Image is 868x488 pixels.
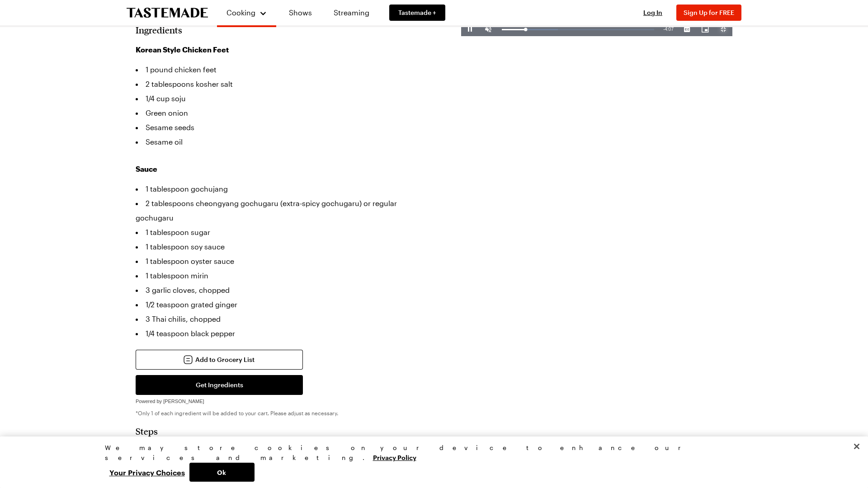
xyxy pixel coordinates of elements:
[136,283,434,297] li: 3 garlic cloves, chopped
[136,268,434,283] li: 1 tablespoon mirin
[398,8,436,17] span: Tastemade +
[502,29,654,30] div: Progress Bar
[127,8,208,18] a: To Tastemade Home Page
[678,23,696,36] button: Captions
[136,312,434,326] li: 3 Thai chilis, chopped
[643,9,662,16] span: Log In
[195,355,255,364] span: Add to Grocery List
[136,375,303,395] button: Get Ingredients
[136,24,182,35] h2: Ingredients
[136,120,434,135] li: Sesame seeds
[136,135,434,149] li: Sesame oil
[136,326,434,341] li: 1/4 teaspoon black pepper
[105,463,189,482] button: Your Privacy Choices
[136,225,434,239] li: 1 tablespoon sugar
[136,409,434,417] p: *Only 1 of each ingredient will be added to your cart. Please adjust as necessary.
[714,23,732,36] button: Exit Fullscreen
[461,23,479,36] button: Pause
[635,8,671,17] button: Log In
[665,27,674,32] span: 4:07
[136,350,303,370] button: Add to Grocery List
[684,9,734,16] span: Sign Up for FREE
[136,254,434,268] li: 1 tablespoon oyster sauce
[136,182,434,196] li: 1 tablespoon gochujang
[136,106,434,120] li: Green onion
[136,297,434,312] li: 1/2 teaspoon grated ginger
[136,239,434,254] li: 1 tablespoon soy sauce
[189,463,255,482] button: Ok
[226,8,255,17] span: Cooking
[373,453,416,461] a: More information about your privacy, opens in a new tab
[136,77,434,91] li: 2 tablespoons kosher salt
[847,436,867,456] button: Close
[226,4,267,22] button: Cooking
[136,44,434,55] h3: Korean Style Chicken Feet
[663,27,665,32] span: -
[696,23,714,36] button: Picture-in-Picture
[136,164,434,174] h3: Sauce
[105,443,756,463] div: We may store cookies on your device to enhance our services and marketing.
[136,396,204,404] a: Powered by [PERSON_NAME]
[479,23,497,36] button: Unmute
[676,5,741,21] button: Sign Up for FREE
[136,426,434,436] h2: Steps
[136,62,434,77] li: 1 pound chicken feet
[389,5,445,21] a: Tastemade +
[105,443,756,482] div: Privacy
[136,196,434,225] li: 2 tablespoons cheongyang gochugaru (extra-spicy gochugaru) or regular gochugaru
[136,399,204,404] span: Powered by [PERSON_NAME]
[136,91,434,106] li: 1/4 cup soju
